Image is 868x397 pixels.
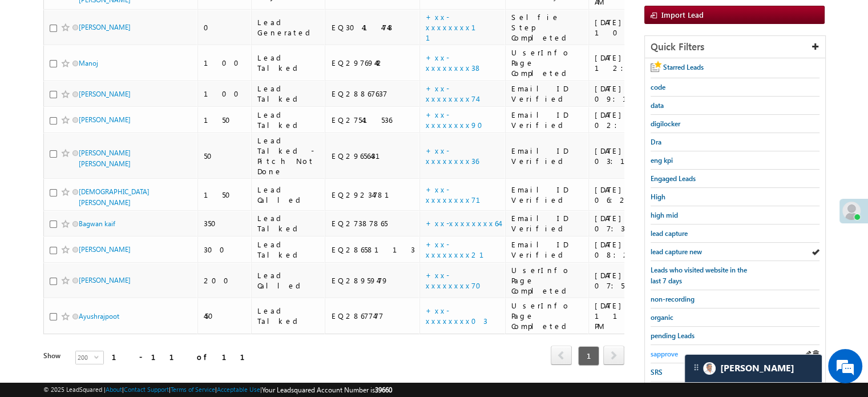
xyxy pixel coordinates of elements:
[204,218,246,228] div: 350
[511,239,583,260] div: Email ID Verified
[426,110,490,130] a: +xx-xxxxxxxx90
[692,363,701,372] img: carter-drag
[124,386,169,393] a: Contact Support
[426,83,477,103] a: +xx-xxxxxxxx74
[79,219,115,228] a: Bagwan kaif
[651,247,702,256] span: lead capture new
[79,59,98,67] a: Manoj
[79,23,131,31] a: [PERSON_NAME]
[703,362,716,375] img: Carter
[663,63,704,71] span: Starred Leads
[651,313,673,322] span: organic
[551,347,572,365] a: prev
[94,354,103,359] span: select
[204,89,246,99] div: 100
[331,58,414,68] div: EQ29769442
[217,386,260,393] a: Acceptable Use
[79,187,150,207] a: [DEMOGRAPHIC_DATA][PERSON_NAME]
[257,306,320,326] div: Lead Talked
[426,12,490,42] a: +xx-xxxxxxxx11
[257,270,320,291] div: Lead Called
[595,300,666,331] div: [DATE] 11:18 PM
[331,218,414,228] div: EQ27387865
[257,185,320,205] div: Lead Called
[204,244,246,255] div: 300
[79,149,131,168] a: [PERSON_NAME] [PERSON_NAME]
[511,265,583,296] div: UserInfo Page Completed
[426,306,487,326] a: +xx-xxxxxxxx03
[19,60,48,75] img: d_60004797649_company_0_60004797649
[171,386,215,393] a: Terms of Service
[595,146,666,166] div: [DATE] 03:13 PM
[331,311,414,321] div: EQ28677477
[106,386,122,393] a: About
[426,218,499,228] a: +xx-xxxxxxxx64
[511,185,583,205] div: Email ID Verified
[511,12,583,43] div: Selfie Step Completed
[76,351,94,364] span: 200
[595,270,666,291] div: [DATE] 07:55 AM
[79,245,131,254] a: [PERSON_NAME]
[651,350,678,358] span: sapprove
[187,6,215,33] div: Minimize live chat window
[79,90,131,98] a: [PERSON_NAME]
[155,311,207,326] em: Start Chat
[651,211,678,219] span: high mid
[59,60,192,75] div: Chat with us now
[79,115,131,124] a: [PERSON_NAME]
[43,351,66,361] div: Show
[426,239,498,259] a: +xx-xxxxxxxx21
[257,83,320,104] div: Lead Talked
[651,101,664,110] span: data
[331,275,414,286] div: EQ28959479
[426,146,479,166] a: +xx-xxxxxxxx36
[651,174,696,183] span: Engaged Leads
[651,229,688,238] span: lead capture
[331,22,414,33] div: EQ30414748
[595,110,666,130] div: [DATE] 02:58 PM
[651,266,747,285] span: Leads who visited website in the last 7 days
[331,89,414,99] div: EQ28867637
[257,213,320,234] div: Lead Talked
[511,146,583,166] div: Email ID Verified
[204,151,246,161] div: 50
[331,244,414,255] div: EQ28658113
[651,156,673,165] span: eng kpi
[651,119,680,128] span: digilocker
[112,350,259,363] div: 1 - 11 of 11
[595,17,666,38] div: [DATE] 10:55 AM
[79,276,131,284] a: [PERSON_NAME]
[331,190,414,200] div: EQ29234781
[651,83,665,91] span: code
[595,213,666,234] div: [DATE] 07:36 PM
[331,151,414,161] div: EQ29656431
[595,53,666,73] div: [DATE] 12:03 AM
[684,354,822,383] div: carter-dragCarter[PERSON_NAME]
[661,10,704,19] span: Import Lead
[511,83,583,104] div: Email ID Verified
[257,17,320,38] div: Lead Generated
[204,275,246,286] div: 200
[426,53,482,73] a: +xx-xxxxxxxx38
[204,58,246,68] div: 100
[331,115,414,125] div: EQ27541536
[204,190,246,200] div: 150
[204,311,246,321] div: 450
[651,331,695,340] span: pending Leads
[603,347,624,365] a: next
[720,363,794,374] span: Carter
[257,110,320,130] div: Lead Talked
[43,384,392,395] span: © 2025 LeadSquared | | | | |
[257,135,320,177] div: Lead Talked - Pitch Not Done
[204,115,246,125] div: 150
[15,106,208,301] textarea: Type your message and hit 'Enter'
[651,295,695,303] span: non-recording
[511,213,583,234] div: Email ID Verified
[426,270,488,290] a: +xx-xxxxxxxx70
[79,312,119,320] a: Ayushrajpoot
[262,386,392,394] span: Your Leadsquared Account Number is
[645,36,825,58] div: Quick Filters
[595,83,666,104] div: [DATE] 09:15 PM
[426,185,494,204] a: +xx-xxxxxxxx71
[257,53,320,73] div: Lead Talked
